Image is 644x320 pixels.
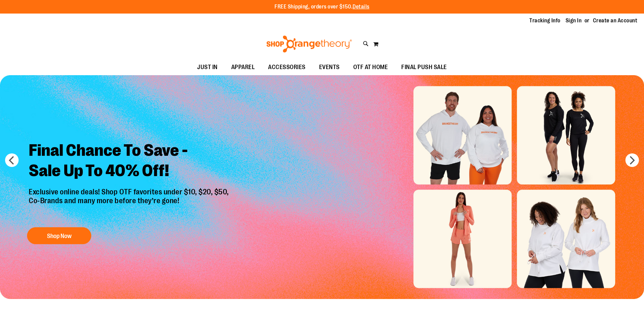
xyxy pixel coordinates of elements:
a: APPAREL [224,60,262,75]
a: OTF AT HOME [347,60,395,75]
a: Sign In [566,17,582,24]
p: FREE Shipping, orders over $150. [275,3,369,11]
a: ACCESSORIES [261,60,312,75]
a: Tracking Info [529,17,560,24]
img: Shop Orangetheory [265,36,353,52]
a: FINAL PUSH SALE [395,60,454,75]
a: EVENTS [312,60,347,75]
button: prev [5,153,19,167]
span: OTF AT HOME [353,60,388,75]
a: JUST IN [190,60,224,75]
h2: Final Chance To Save - Sale Up To 40% Off! [24,135,236,188]
button: next [625,153,639,167]
span: APPAREL [231,60,255,75]
a: Create an Account [593,17,638,24]
p: Exclusive online deals! Shop OTF favorites under $10, $20, $50, Co-Brands and many more before th... [24,188,236,221]
button: Shop Now [27,227,91,244]
span: JUST IN [197,60,218,75]
span: FINAL PUSH SALE [401,60,447,75]
a: Final Chance To Save -Sale Up To 40% Off! Exclusive online deals! Shop OTF favorites under $10, $... [24,135,236,248]
span: EVENTS [319,60,340,75]
a: Details [353,4,369,10]
span: ACCESSORIES [268,60,306,75]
